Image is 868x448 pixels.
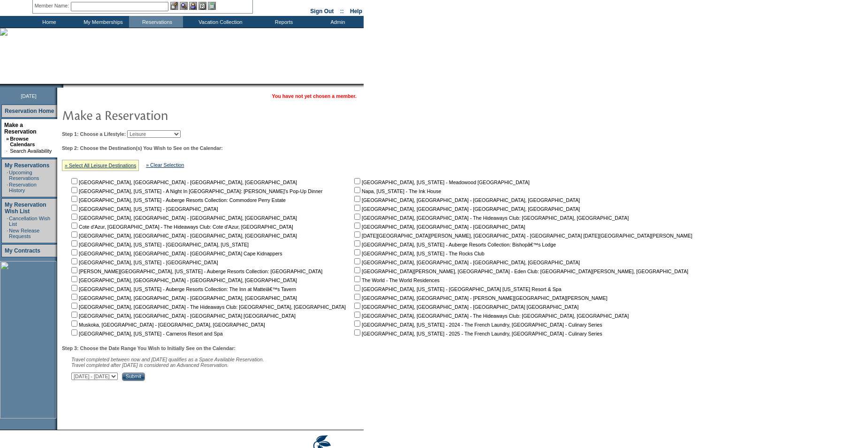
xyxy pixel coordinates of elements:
[352,224,525,230] nobr: [GEOGRAPHIC_DATA], [GEOGRAPHIC_DATA] - [GEOGRAPHIC_DATA]
[129,16,183,28] td: Reservations
[69,179,297,185] nobr: [GEOGRAPHIC_DATA], [GEOGRAPHIC_DATA] - [GEOGRAPHIC_DATA], [GEOGRAPHIC_DATA]
[69,331,223,336] nobr: [GEOGRAPHIC_DATA], [US_STATE] - Carneros Resort and Spa
[352,286,561,292] nobr: [GEOGRAPHIC_DATA], [US_STATE] - [GEOGRAPHIC_DATA] [US_STATE] Resort & Spa
[69,313,296,319] nobr: [GEOGRAPHIC_DATA], [GEOGRAPHIC_DATA] - [GEOGRAPHIC_DATA] [GEOGRAPHIC_DATA]
[5,162,49,169] a: My Reservations
[35,2,71,10] div: Member Name:
[69,188,323,194] nobr: [GEOGRAPHIC_DATA], [US_STATE] - A Night In [GEOGRAPHIC_DATA]: [PERSON_NAME]'s Pop-Up Dinner
[69,224,293,230] nobr: Cote d'Azur, [GEOGRAPHIC_DATA] - The Hideaways Club: Cote d'Azur, [GEOGRAPHIC_DATA]
[69,277,297,283] nobr: [GEOGRAPHIC_DATA], [GEOGRAPHIC_DATA] - [GEOGRAPHIC_DATA], [GEOGRAPHIC_DATA]
[208,2,216,10] img: b_calculator.gif
[65,163,136,168] a: » Select All Leisure Destinations
[352,269,688,274] nobr: [GEOGRAPHIC_DATA][PERSON_NAME], [GEOGRAPHIC_DATA] - Eden Club: [GEOGRAPHIC_DATA][PERSON_NAME], [G...
[352,322,602,328] nobr: [GEOGRAPHIC_DATA], [US_STATE] - 2024 - The French Laundry, [GEOGRAPHIC_DATA] - Culinary Series
[60,84,63,88] img: promoShadowLeftCorner.gif
[7,170,8,181] td: ·
[21,16,75,28] td: Home
[310,8,334,15] a: Sign Out
[69,322,265,328] nobr: Muskoka, [GEOGRAPHIC_DATA] - [GEOGRAPHIC_DATA], [GEOGRAPHIC_DATA]
[352,251,484,256] nobr: [GEOGRAPHIC_DATA], [US_STATE] - The Rocks Club
[71,357,264,362] span: Travel completed between now and [DATE] qualifies as a Space Available Reservation.
[6,148,9,154] td: ·
[9,216,50,227] a: Cancellation Wish List
[5,108,54,114] a: Reservation Home
[7,182,8,193] td: ·
[69,260,218,265] nobr: [GEOGRAPHIC_DATA], [US_STATE] - [GEOGRAPHIC_DATA]
[9,228,39,239] a: New Release Requests
[21,93,37,99] span: [DATE]
[4,122,37,135] a: Make a Reservation
[352,331,602,336] nobr: [GEOGRAPHIC_DATA], [US_STATE] - 2025 - The French Laundry, [GEOGRAPHIC_DATA] - Culinary Series
[62,145,223,151] b: Step 2: Choose the Destination(s) You Wish to See on the Calendar:
[7,228,8,239] td: ·
[62,131,126,137] b: Step 1: Choose a Lifestyle:
[189,2,197,10] img: Impersonate
[352,206,580,212] nobr: [GEOGRAPHIC_DATA], [GEOGRAPHIC_DATA] - [GEOGRAPHIC_DATA], [GEOGRAPHIC_DATA]
[75,16,129,28] td: My Memberships
[69,215,297,221] nobr: [GEOGRAPHIC_DATA], [GEOGRAPHIC_DATA] - [GEOGRAPHIC_DATA], [GEOGRAPHIC_DATA]
[69,242,249,247] nobr: [GEOGRAPHIC_DATA], [US_STATE] - [GEOGRAPHIC_DATA], [US_STATE]
[180,2,188,10] img: View
[122,373,145,381] input: Submit
[9,170,39,181] a: Upcoming Reservations
[71,362,228,368] nobr: Travel completed after [DATE] is considered an Advanced Reservation.
[352,197,580,203] nobr: [GEOGRAPHIC_DATA], [GEOGRAPHIC_DATA] - [GEOGRAPHIC_DATA], [GEOGRAPHIC_DATA]
[183,16,256,28] td: Vacation Collection
[340,8,344,15] span: ::
[9,182,37,193] a: Reservation History
[352,215,629,221] nobr: [GEOGRAPHIC_DATA], [GEOGRAPHIC_DATA] - The Hideaways Club: [GEOGRAPHIC_DATA], [GEOGRAPHIC_DATA]
[10,148,52,154] a: Search Availability
[352,260,580,265] nobr: [GEOGRAPHIC_DATA], [GEOGRAPHIC_DATA] - [GEOGRAPHIC_DATA], [GEOGRAPHIC_DATA]
[198,2,206,10] img: Reservations
[146,162,184,168] a: » Clear Selection
[10,136,35,147] a: Browse Calendars
[69,304,346,310] nobr: [GEOGRAPHIC_DATA], [GEOGRAPHIC_DATA] - The Hideaways Club: [GEOGRAPHIC_DATA], [GEOGRAPHIC_DATA]
[69,197,286,203] nobr: [GEOGRAPHIC_DATA], [US_STATE] - Auberge Resorts Collection: Commodore Perry Estate
[352,313,629,319] nobr: [GEOGRAPHIC_DATA], [GEOGRAPHIC_DATA] - The Hideaways Club: [GEOGRAPHIC_DATA], [GEOGRAPHIC_DATA]
[62,345,236,351] b: Step 3: Choose the Date Range You Wish to Initially See on the Calendar:
[272,93,357,99] span: You have not yet chosen a member.
[69,233,297,239] nobr: [GEOGRAPHIC_DATA], [GEOGRAPHIC_DATA] - [GEOGRAPHIC_DATA], [GEOGRAPHIC_DATA]
[352,188,441,194] nobr: Napa, [US_STATE] - The Ink House
[352,242,556,247] nobr: [GEOGRAPHIC_DATA], [US_STATE] - Auberge Resorts Collection: Bishopâ€™s Lodge
[69,269,322,274] nobr: [PERSON_NAME][GEOGRAPHIC_DATA], [US_STATE] - Auberge Resorts Collection: [GEOGRAPHIC_DATA]
[69,206,218,212] nobr: [GEOGRAPHIC_DATA], [US_STATE] - [GEOGRAPHIC_DATA]
[256,16,310,28] td: Reports
[63,84,64,88] img: blank.gif
[310,16,364,28] td: Admin
[62,105,250,124] img: pgTtlMakeReservation.gif
[352,304,579,310] nobr: [GEOGRAPHIC_DATA], [GEOGRAPHIC_DATA] - [GEOGRAPHIC_DATA] [GEOGRAPHIC_DATA]
[170,2,178,10] img: b_edit.gif
[6,136,9,142] b: »
[5,202,46,215] a: My Reservation Wish List
[5,247,40,254] a: My Contracts
[69,251,282,256] nobr: [GEOGRAPHIC_DATA], [GEOGRAPHIC_DATA] - [GEOGRAPHIC_DATA] Cape Kidnappers
[69,295,297,301] nobr: [GEOGRAPHIC_DATA], [GEOGRAPHIC_DATA] - [GEOGRAPHIC_DATA], [GEOGRAPHIC_DATA]
[352,277,440,283] nobr: The World - The World Residences
[352,179,530,185] nobr: [GEOGRAPHIC_DATA], [US_STATE] - Meadowood [GEOGRAPHIC_DATA]
[352,233,692,239] nobr: [DATE][GEOGRAPHIC_DATA][PERSON_NAME], [GEOGRAPHIC_DATA] - [GEOGRAPHIC_DATA] [DATE][GEOGRAPHIC_DAT...
[7,216,8,227] td: ·
[352,295,607,301] nobr: [GEOGRAPHIC_DATA], [GEOGRAPHIC_DATA] - [PERSON_NAME][GEOGRAPHIC_DATA][PERSON_NAME]
[350,8,362,15] a: Help
[69,286,296,292] nobr: [GEOGRAPHIC_DATA], [US_STATE] - Auberge Resorts Collection: The Inn at Matteiâ€™s Tavern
